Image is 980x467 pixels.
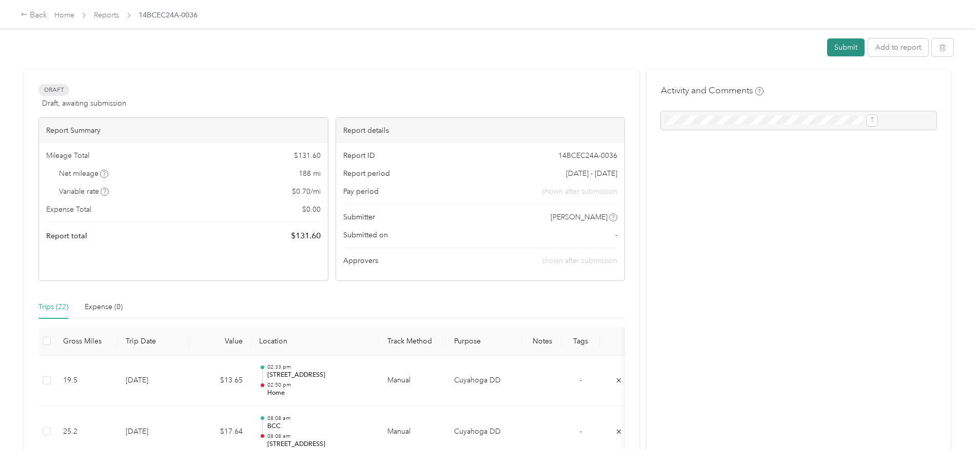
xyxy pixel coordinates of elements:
[267,415,371,422] p: 08:08 am
[267,440,371,449] p: [STREET_ADDRESS]
[615,230,617,240] span: -
[38,84,69,96] span: Draft
[923,410,980,467] iframe: Everlance-gr Chat Button Frame
[267,363,371,371] p: 02:33 pm
[39,118,328,143] div: Report Summary
[38,301,68,313] div: Trips (22)
[267,381,371,389] p: 02:50 pm
[42,98,126,109] span: Draft, awaiting submission
[343,255,378,266] span: Approvers
[189,327,251,355] th: Value
[299,168,321,179] span: 188 mi
[117,355,189,407] td: [DATE]
[343,230,388,240] span: Submitted on
[379,327,446,355] th: Track Method
[267,389,371,398] p: Home
[343,168,390,179] span: Report period
[189,355,251,407] td: $13.65
[343,186,379,197] span: Pay period
[558,150,617,161] span: 14BCEC24A-0036
[551,212,607,222] span: [PERSON_NAME]
[59,168,109,179] span: Net mileage
[85,301,123,313] div: Expense (0)
[343,150,375,161] span: Report ID
[291,230,321,242] span: $ 131.60
[542,186,617,197] span: shown after submission
[379,407,446,458] td: Manual
[446,327,523,355] th: Purpose
[292,186,321,197] span: $ 0.70 / mi
[446,407,523,458] td: Cuyahoga DD
[580,376,582,384] span: -
[661,84,763,97] h4: Activity and Comments
[139,10,198,21] span: 14BCEC24A-0036
[117,407,189,458] td: [DATE]
[94,11,119,19] a: Reports
[542,256,617,265] span: shown after submission
[868,38,928,56] button: Add to report
[267,433,371,440] p: 08:08 am
[336,118,625,143] div: Report details
[566,168,617,179] span: [DATE] - [DATE]
[580,427,582,436] span: -
[46,150,89,161] span: Mileage Total
[302,204,321,215] span: $ 0.00
[55,327,117,355] th: Gross Miles
[55,407,117,458] td: 25.2
[251,327,379,355] th: Location
[827,38,865,56] button: Submit
[267,371,371,380] p: [STREET_ADDRESS]
[59,186,109,197] span: Variable rate
[294,150,321,161] span: $ 131.60
[46,231,87,241] span: Report total
[343,212,375,222] span: Submitter
[46,204,91,215] span: Expense Total
[55,355,117,407] td: 19.5
[523,327,561,355] th: Notes
[561,327,600,355] th: Tags
[117,327,189,355] th: Trip Date
[54,11,74,19] a: Home
[189,407,251,458] td: $17.64
[379,355,446,407] td: Manual
[21,9,47,22] div: Back
[446,355,523,407] td: Cuyahoga DD
[267,422,371,431] p: BCC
